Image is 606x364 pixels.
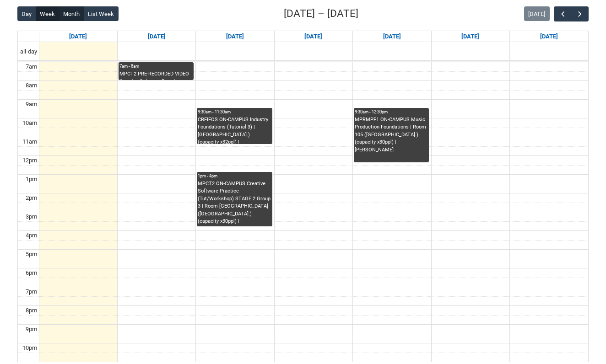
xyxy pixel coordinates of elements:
[119,63,193,70] div: 7am - 8am
[538,31,560,42] a: Go to August 23, 2025
[119,70,193,80] div: MPCT2 PRE-RECORDED VIDEO Creative Software Practice (Lecture) STAGE 2 | Online | [PERSON_NAME]
[198,116,271,144] div: CRFIFOS ON-CAMPUS Industry Foundations (Tutorial 3) | [GEOGRAPHIC_DATA].) (capacity x32ppl) | [PE...
[24,287,39,296] div: 7pm
[17,6,36,21] button: Day
[198,109,271,115] div: 9:30am - 11:30am
[24,250,39,259] div: 5pm
[21,156,39,165] div: 12pm
[24,231,39,240] div: 4pm
[24,268,39,278] div: 6pm
[355,109,428,115] div: 9:30am - 12:30pm
[21,118,39,128] div: 10am
[24,100,39,109] div: 9am
[18,47,39,56] span: all-day
[524,6,550,21] button: [DATE]
[21,137,39,146] div: 11am
[554,6,571,21] button: Previous Week
[224,31,246,42] a: Go to August 19, 2025
[24,325,39,334] div: 9pm
[84,6,119,21] button: List Week
[146,31,168,42] a: Go to August 18, 2025
[355,116,428,154] div: MPRMPF1 ON-CAMPUS Music Production Foundations | Room 105 ([GEOGRAPHIC_DATA].) (capacity x30ppl) ...
[36,6,60,21] button: Week
[24,212,39,221] div: 3pm
[21,343,39,353] div: 10pm
[303,31,324,42] a: Go to August 20, 2025
[198,180,271,226] div: MPCT2 ON-CAMPUS Creative Software Practice (Tut/Workshop) STAGE 2 Group 3 | Room [GEOGRAPHIC_DATA...
[198,173,271,179] div: 1pm - 4pm
[24,81,39,90] div: 8am
[460,31,481,42] a: Go to August 22, 2025
[24,193,39,203] div: 2pm
[284,6,358,21] h2: [DATE] – [DATE]
[24,62,39,71] div: 7am
[67,31,89,42] a: Go to August 17, 2025
[59,6,84,21] button: Month
[24,306,39,315] div: 8pm
[571,6,589,21] button: Next Week
[24,175,39,184] div: 1pm
[381,31,403,42] a: Go to August 21, 2025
